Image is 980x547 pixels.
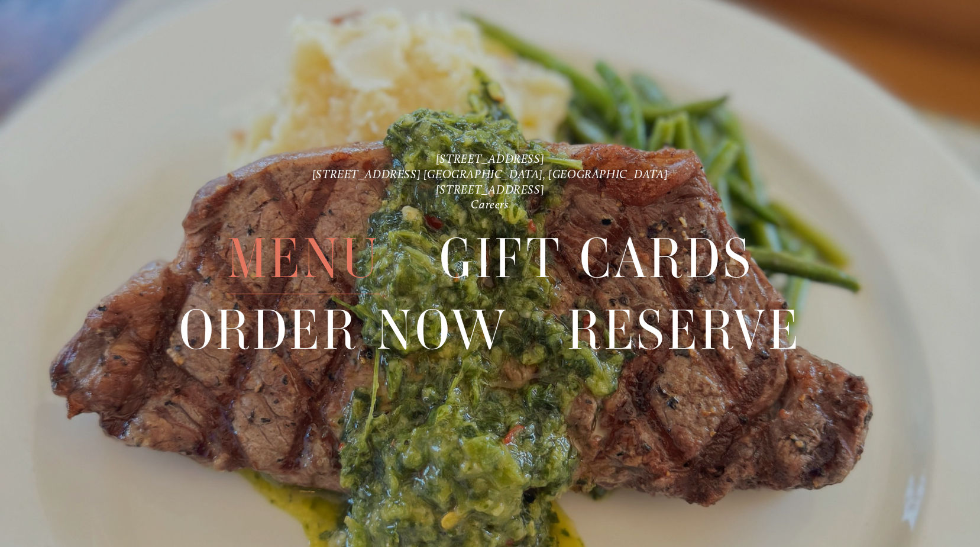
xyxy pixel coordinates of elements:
[436,182,545,197] a: [STREET_ADDRESS]
[471,197,509,211] a: Careers
[436,152,545,166] a: [STREET_ADDRESS]
[567,295,801,366] span: Reserve
[439,223,753,294] a: Gift Cards
[312,167,668,181] a: [STREET_ADDRESS] [GEOGRAPHIC_DATA], [GEOGRAPHIC_DATA]
[179,295,509,366] span: Order Now
[179,295,509,365] a: Order Now
[567,295,801,365] a: Reserve
[227,223,381,294] a: Menu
